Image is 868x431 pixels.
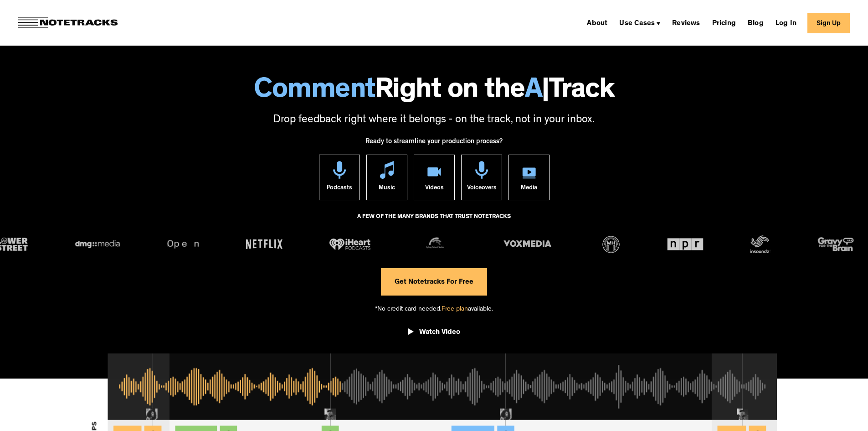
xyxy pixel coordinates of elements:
[807,13,850,33] a: Sign Up
[508,155,550,200] a: Media
[9,78,859,106] h1: Right on the Track
[366,155,407,200] a: Music
[772,16,800,30] a: Log In
[709,16,740,30] a: Pricing
[744,16,767,30] a: Blog
[583,16,611,30] a: About
[542,78,549,106] span: |
[357,209,511,234] div: A FEW OF THE MANY BRANDS THAT TRUST NOTETRACKS
[9,113,859,128] p: Drop feedback right where it belongs - on the track, not in your inbox.
[254,78,375,106] span: Comment
[319,155,360,200] a: Podcasts
[467,179,496,200] div: Voiceovers
[381,268,487,296] a: Get Notetracks For Free
[375,296,493,322] div: *No credit card needed. available.
[408,321,460,347] a: open lightbox
[525,78,542,106] span: A
[619,20,655,27] div: Use Cases
[521,179,537,200] div: Media
[327,179,352,200] div: Podcasts
[442,306,468,313] span: Free plan
[379,179,395,200] div: Music
[365,133,503,155] div: Ready to streamline your production process?
[414,155,455,200] a: Videos
[461,155,502,200] a: Voiceovers
[616,16,664,30] div: Use Cases
[419,328,460,337] div: Watch Video
[425,179,443,200] div: Videos
[668,16,704,30] a: Reviews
